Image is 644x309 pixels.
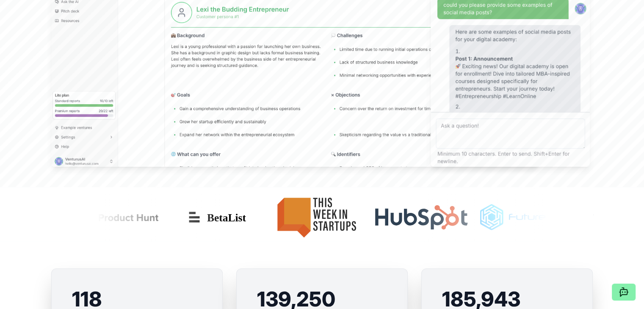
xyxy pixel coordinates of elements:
[371,205,464,230] img: Hubspot
[178,205,254,230] img: Betalist
[261,190,365,245] img: This Week in Startups
[470,190,579,245] img: Futuretools
[51,190,171,245] img: Product Hunt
